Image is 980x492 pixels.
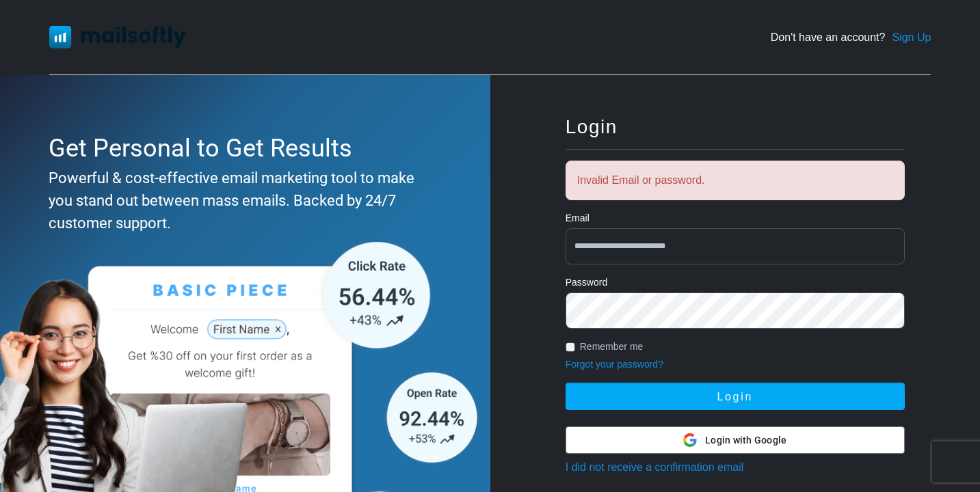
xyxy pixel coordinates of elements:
[771,29,931,46] div: Don't have an account?
[566,275,607,290] label: Password
[566,383,905,410] button: Login
[580,340,644,354] label: Remember me
[49,167,435,234] div: Powerful & cost-effective email marketing tool to make you stand out between mass emails. Backed ...
[49,26,186,48] img: Mailsoftly
[49,130,435,167] div: Get Personal to Get Results
[566,359,663,370] a: Forgot your password?
[566,116,618,137] span: Login
[566,211,590,225] label: Email
[705,433,786,448] span: Login with Google
[566,426,905,454] button: Login with Google
[566,461,744,473] a: I did not receive a confirmation email
[892,29,931,46] a: Sign Up
[566,161,905,200] div: Invalid Email or password.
